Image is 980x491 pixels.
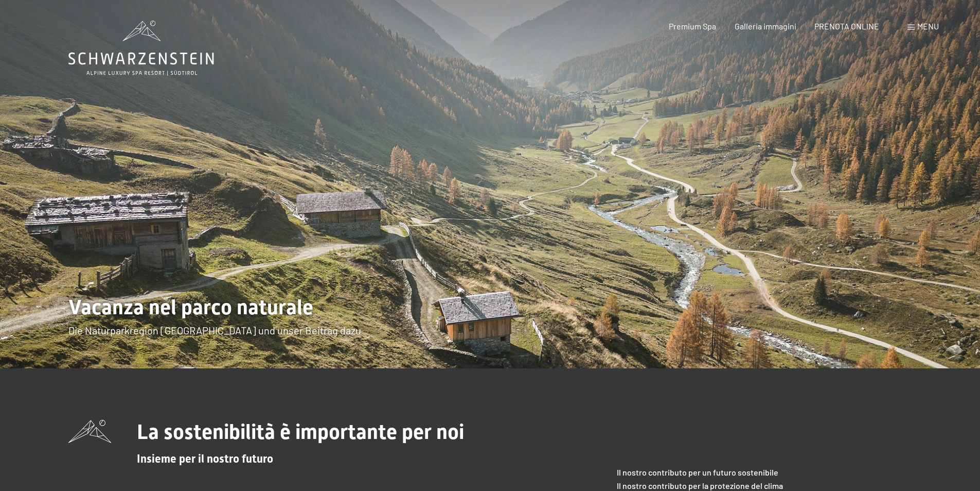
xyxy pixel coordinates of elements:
[68,295,313,319] span: Vacanza nel parco naturale
[814,21,879,31] a: PRENOTA ONLINE
[137,420,464,444] span: La sostenibilità è importante per noi
[669,21,716,31] a: Premium Spa
[917,21,939,31] span: Menu
[735,21,796,31] a: Galleria immagini
[68,324,361,336] span: Die Naturparkregion [GEOGRAPHIC_DATA] und unser Beitrag dazu
[137,452,273,465] span: Insieme per il nostro futuro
